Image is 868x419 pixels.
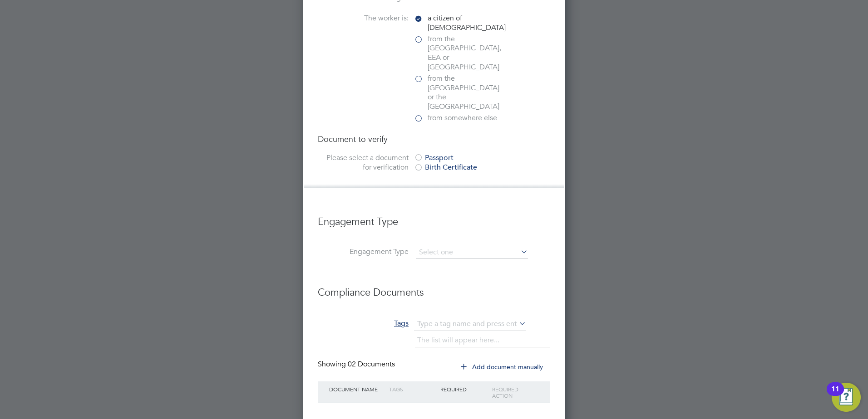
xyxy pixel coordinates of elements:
button: Add document manually [454,360,550,374]
div: Birth Certificate [414,163,550,172]
label: The worker is: [318,14,409,23]
div: Required [438,381,489,397]
span: Tags [394,319,409,328]
span: from somewhere else [428,113,497,123]
div: Required Action [490,381,541,403]
span: from the [GEOGRAPHIC_DATA] or the [GEOGRAPHIC_DATA] [428,74,505,112]
label: Engagement Type [318,247,409,257]
li: The list will appear here... [417,334,503,346]
span: from the [GEOGRAPHIC_DATA], EEA or [GEOGRAPHIC_DATA] [428,34,505,72]
div: Passport [414,153,550,163]
div: Showing [318,360,397,369]
span: a citizen of [DEMOGRAPHIC_DATA] [428,14,506,33]
span: 02 Documents [348,360,395,369]
div: 11 [831,389,839,401]
input: Type a tag name and press enter [414,317,526,331]
h4: Document to verify [318,134,550,144]
button: Open Resource Center, 11 new notifications [832,383,861,412]
h3: Compliance Documents [318,277,550,299]
div: Tags [387,381,438,397]
label: Please select a document for verification [318,153,409,172]
input: Select one [416,246,528,259]
div: Document Name [327,381,387,397]
h3: Engagement Type [318,206,550,229]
